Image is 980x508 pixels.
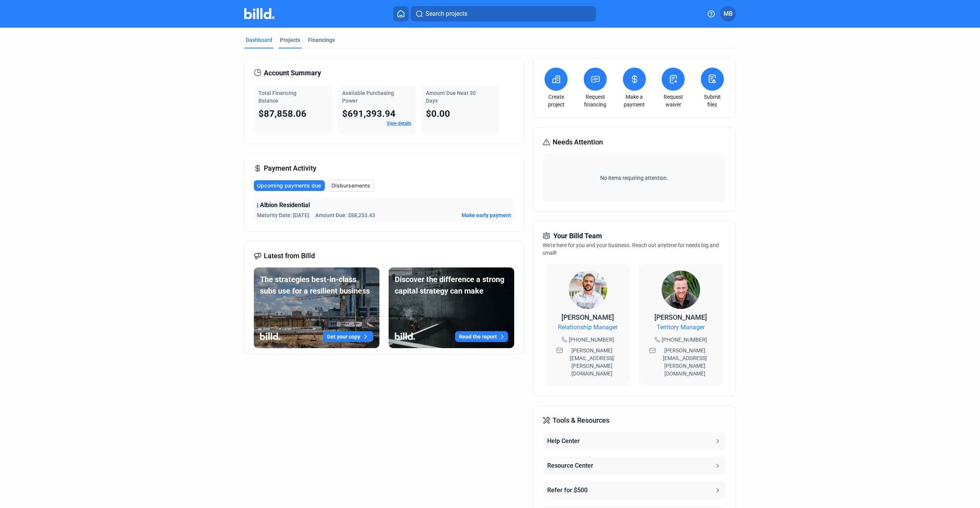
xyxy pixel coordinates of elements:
[660,93,687,108] a: Request waiver
[308,36,335,44] div: Financings
[260,201,310,210] span: Albion Residential
[547,486,588,495] div: Refer for $500
[425,9,467,18] span: Search projects
[246,36,272,44] div: Dashboard
[561,313,614,321] span: [PERSON_NAME]
[569,336,614,344] span: [PHONE_NUMBER]
[621,93,648,108] a: Make a payment
[426,90,476,104] span: Amount Due Next 30 Days
[546,174,722,182] span: No items requiring attention.
[342,108,396,119] span: $691,393.94
[260,274,373,297] div: The strategies best-in-class subs use for a resilient business
[543,457,725,475] button: Resource Center
[331,182,370,189] span: Disbursements
[254,180,325,191] button: Upcoming payments due
[723,9,733,18] span: MB
[264,163,316,174] span: Payment Activity
[582,93,609,108] a: Request financing
[328,180,374,191] button: Disbursements
[569,271,607,309] img: Relationship Manager
[257,182,321,189] span: Upcoming payments due
[543,93,569,108] a: Create project
[564,347,620,377] span: [PERSON_NAME][EMAIL_ADDRESS][PERSON_NAME][DOMAIN_NAME]
[657,323,705,332] span: Territory Manager
[543,432,725,450] button: Help Center
[553,231,602,241] span: Your Billd Team
[426,108,450,119] span: $0.00
[258,90,296,104] span: Total Financing Balance
[244,8,275,19] img: Billd Company Logo
[720,6,736,22] button: MB
[657,347,713,377] span: [PERSON_NAME][EMAIL_ADDRESS][PERSON_NAME][DOMAIN_NAME]
[395,274,508,297] div: Discover the difference a strong capital strategy can make
[264,68,321,78] span: Account Summary
[662,336,707,344] span: [PHONE_NUMBER]
[462,211,511,219] button: Make early payment
[280,36,300,44] div: Projects
[455,331,508,342] button: Read the report
[264,251,315,261] span: Latest from Billd
[654,313,707,321] span: [PERSON_NAME]
[553,415,609,426] span: Tools & Resources
[257,211,309,219] span: Maturity Date: [DATE]
[411,6,596,22] button: Search projects
[315,211,375,219] span: Amount Due: $88,253.43
[323,331,373,342] button: Get your copy
[547,461,593,470] div: Resource Center
[543,481,725,500] button: Refer for $500
[662,271,700,309] img: Territory Manager
[547,437,580,446] div: Help Center
[558,323,617,332] span: Relationship Manager
[342,90,394,104] span: Available Purchasing Power
[553,137,603,148] span: Needs Attention
[258,108,306,119] span: $87,858.06
[387,121,411,126] a: View details
[699,93,726,108] a: Submit files
[543,242,719,256] span: We're here for you and your business. Reach out anytime for needs big and small!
